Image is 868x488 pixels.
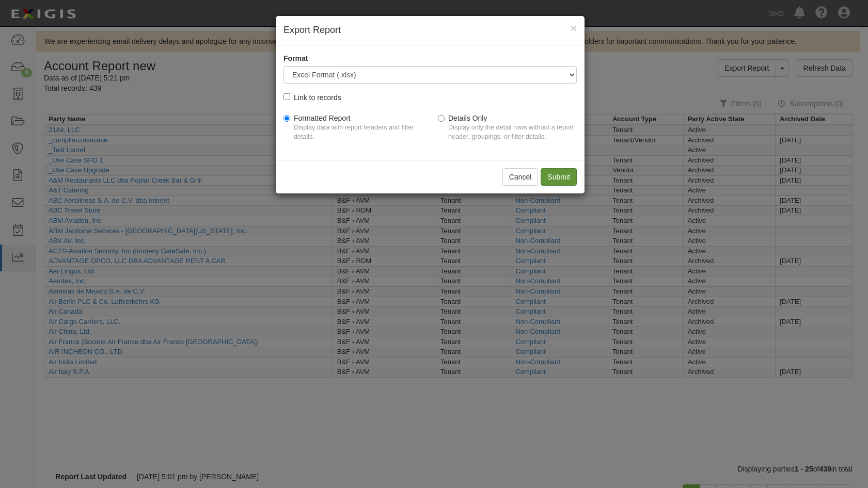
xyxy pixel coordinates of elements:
[571,22,577,34] span: ×
[283,115,290,122] input: Formatted ReportDisplay data with report headers and filter details.
[438,115,445,122] input: Details OnlyDisplay only the detail rows without a report header, groupings, or filter details.
[571,23,577,34] button: Close
[283,113,422,147] label: Formatted Report
[294,91,341,103] div: Link to records
[502,168,539,186] button: Cancel
[541,168,577,186] input: Submit
[283,93,290,100] input: Link to records
[283,53,308,63] label: Format
[448,123,577,142] p: Display only the detail rows without a report header, groupings, or filter details.
[294,123,422,142] p: Display data with report headers and filter details.
[438,113,577,147] label: Details Only
[283,24,577,37] h4: Export Report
